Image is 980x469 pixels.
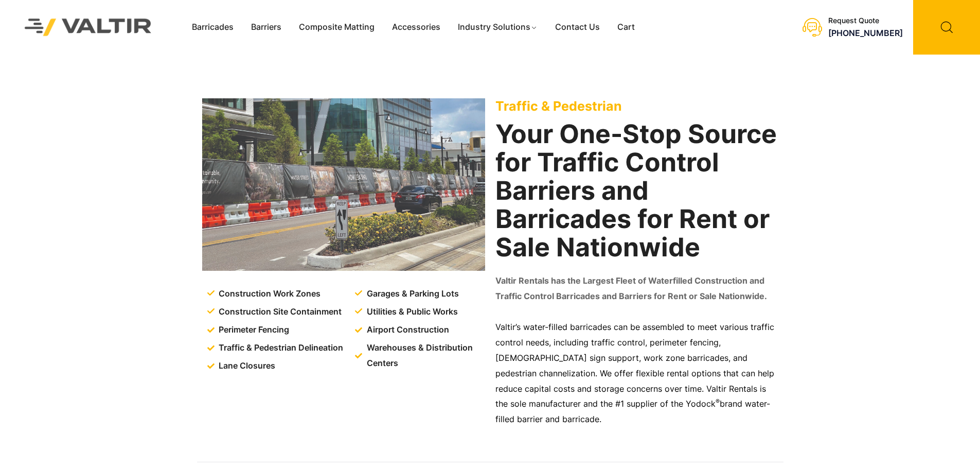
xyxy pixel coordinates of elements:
a: Composite Matting [290,20,383,35]
a: Barricades [183,20,242,35]
span: Construction Work Zones [216,286,320,302]
a: Contact Us [546,20,609,35]
span: Airport Construction [364,322,449,338]
a: [PHONE_NUMBER] [828,28,903,38]
div: Request Quote [828,16,903,25]
a: Accessories [383,20,449,35]
a: Barriers [242,20,290,35]
span: Garages & Parking Lots [364,286,459,302]
span: Warehouses & Distribution Centers [364,340,487,371]
sup: ® [716,397,720,405]
p: Valtir’s water-filled barricades can be assembled to meet various traffic control needs, includin... [495,320,778,427]
span: Lane Closures [216,358,275,374]
span: Construction Site Containment [216,304,342,320]
p: Valtir Rentals has the Largest Fleet of Waterfilled Construction and Traffic Control Barricades a... [495,273,778,304]
a: Cart [609,20,644,35]
span: Traffic & Pedestrian Delineation [216,340,343,356]
h2: Your One-Stop Source for Traffic Control Barriers and Barricades for Rent or Sale Nationwide [495,120,778,262]
img: Valtir Rentals [11,5,165,49]
span: Utilities & Public Works [364,304,458,320]
p: Traffic & Pedestrian [495,98,778,114]
span: Perimeter Fencing [216,322,289,338]
a: Industry Solutions [449,20,546,35]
